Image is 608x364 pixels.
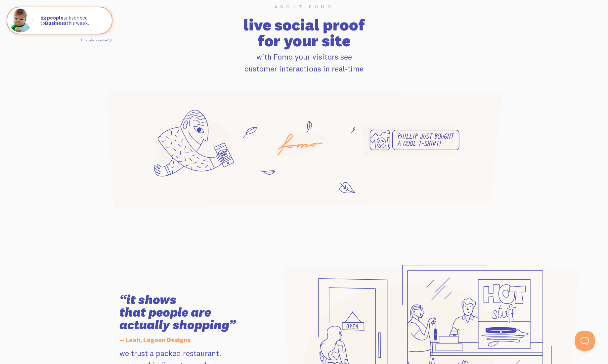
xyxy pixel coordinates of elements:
p: subscribed to this week. [40,15,105,26]
a: This data is verified ⓘ [81,38,112,42]
iframe: Help Scout Beacon - Open [575,331,595,351]
strong: 23 people [40,15,64,21]
h3: “it shows that people are actually shopping” [119,294,269,331]
strong: Business [45,20,66,26]
h6: About Fomo [96,4,512,9]
p: with Fomo your visitors see customer interactions in real-time [96,51,512,74]
h5: — Leah, Lagoon Designs [119,333,269,347]
img: Fomo [9,9,32,32]
h2: live social proof for your site [96,17,512,49]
